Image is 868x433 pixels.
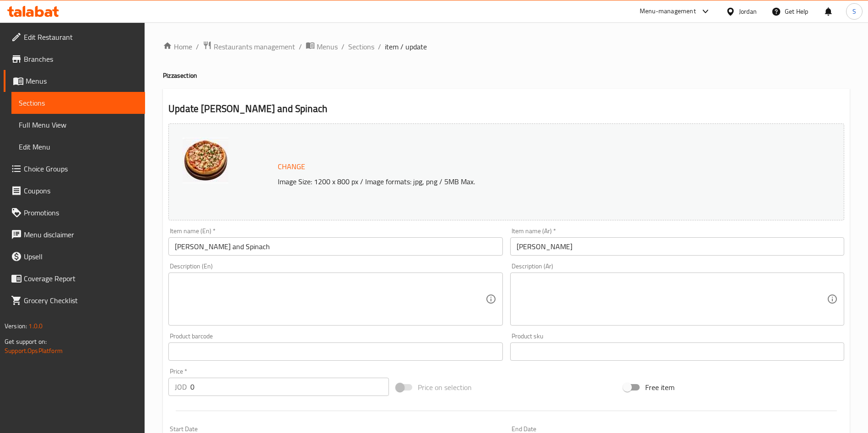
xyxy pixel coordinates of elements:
[24,251,138,262] span: Upsell
[4,289,145,311] a: Grocery Checklist
[24,185,138,196] span: Coupons
[5,320,27,332] span: Version:
[11,92,145,114] a: Sections
[378,41,381,52] li: /
[739,6,757,16] div: Jordan
[299,41,302,52] li: /
[348,41,374,52] a: Sections
[24,53,138,64] span: Branches
[175,381,187,392] p: JOD
[24,295,138,306] span: Grocery Checklist
[4,158,145,180] a: Choice Groups
[4,48,145,70] a: Branches
[24,207,138,218] span: Promotions
[19,119,138,130] span: Full Menu View
[168,237,502,256] input: Enter name En
[4,180,145,202] a: Coupons
[19,97,138,108] span: Sections
[385,41,427,52] span: item / update
[4,70,145,92] a: Menus
[278,160,305,173] span: Change
[196,41,199,52] li: /
[28,320,43,332] span: 1.0.0
[4,202,145,224] a: Promotions
[274,157,309,176] button: Change
[306,41,338,53] a: Menus
[640,6,696,17] div: Menu-management
[163,71,850,80] h4: Pizza section
[4,224,145,246] a: Menu disclaimer
[852,6,856,16] span: S
[183,138,228,183] img: _________________________638888543464010584.jpg
[11,114,145,136] a: Full Menu View
[317,41,338,52] span: Menus
[203,41,295,53] a: Restaurants management
[4,246,145,267] a: Upsell
[418,382,472,393] span: Price on selection
[510,342,844,361] input: Please enter product sku
[4,267,145,289] a: Coverage Report
[190,378,389,396] input: Please enter price
[168,342,502,361] input: Please enter product barcode
[24,32,138,43] span: Edit Restaurant
[19,141,138,152] span: Edit Menu
[24,229,138,240] span: Menu disclaimer
[168,102,844,116] h2: Update [PERSON_NAME] and Spinach
[24,273,138,284] span: Coverage Report
[163,41,850,53] nav: breadcrumb
[163,41,192,52] a: Home
[341,41,345,52] li: /
[11,136,145,158] a: Edit Menu
[5,336,47,347] span: Get support on:
[274,176,760,187] p: Image Size: 1200 x 800 px / Image formats: jpg, png / 5MB Max.
[645,382,674,393] span: Free item
[4,26,145,48] a: Edit Restaurant
[214,41,295,52] span: Restaurants management
[5,345,63,357] a: Support.OpsPlatform
[26,75,138,86] span: Menus
[510,237,844,256] input: Enter name Ar
[24,163,138,174] span: Choice Groups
